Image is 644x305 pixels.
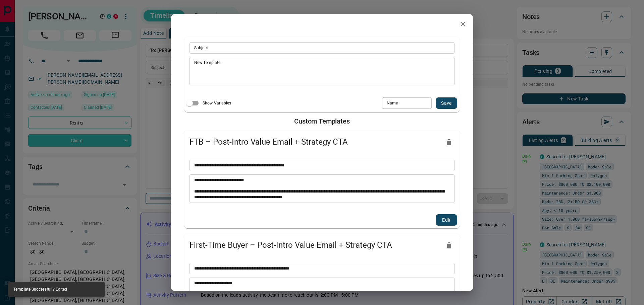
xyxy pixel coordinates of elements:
[190,137,441,148] span: FTB – Post-Intro Value Email + Strategy CTA
[13,284,68,295] div: Template Successfully Edited.
[190,240,441,251] span: First-Time Buyer – Post-Intro Value Email + Strategy CTA
[436,214,457,226] button: edit template
[203,100,231,106] span: Show Variables
[179,117,465,125] h2: Custom Templates
[436,97,457,109] button: save new template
